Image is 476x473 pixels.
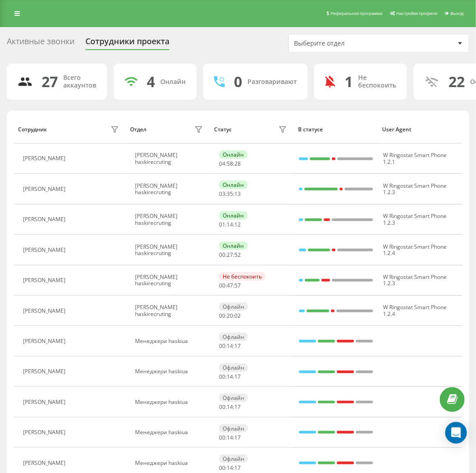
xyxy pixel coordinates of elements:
[219,251,225,259] span: 00
[219,394,248,402] div: Офлайн
[219,312,225,320] span: 00
[234,373,241,380] span: 17
[397,11,438,16] span: Настройки профиля
[234,403,241,411] span: 17
[298,126,373,133] div: В статусе
[219,333,248,341] div: Офлайн
[234,221,241,228] span: 12
[42,73,58,90] div: 27
[219,161,241,167] div: : :
[23,186,68,192] div: [PERSON_NAME]
[219,222,241,228] div: : :
[234,434,241,441] span: 17
[234,160,241,167] span: 28
[227,221,233,228] span: 14
[382,126,457,133] div: User Agent
[18,126,47,133] div: Сотрудник
[451,11,464,16] span: Выход
[214,126,232,133] div: Статус
[23,460,68,466] div: [PERSON_NAME]
[219,252,241,258] div: : :
[448,73,465,90] div: 22
[135,304,205,317] div: [PERSON_NAME] haskirecruting
[135,183,205,196] div: [PERSON_NAME] haskirecruting
[219,282,225,289] span: 00
[219,160,225,167] span: 04
[219,343,241,349] div: : :
[219,373,225,380] span: 00
[23,429,68,436] div: [PERSON_NAME]
[227,160,233,167] span: 58
[23,399,68,405] div: [PERSON_NAME]
[23,368,68,375] div: [PERSON_NAME]
[219,374,241,380] div: : :
[227,251,233,259] span: 27
[445,422,467,444] div: Open Intercom Messenger
[383,303,447,317] span: W Ringostat Smart Phone 1.2.4
[135,152,205,165] div: [PERSON_NAME] haskirecruting
[294,40,402,47] div: Выберите отдел
[227,434,233,441] span: 14
[227,282,233,289] span: 47
[219,404,241,410] div: : :
[23,247,68,253] div: [PERSON_NAME]
[135,338,205,344] div: Менеджери haskiua
[227,464,233,472] span: 14
[219,454,248,463] div: Офлайн
[219,211,247,220] div: Онлайн
[135,429,205,436] div: Менеджери haskiua
[135,399,205,405] div: Менеджери haskiua
[383,243,447,257] span: W Ringostat Smart Phone 1.2.4
[234,251,241,259] span: 52
[219,302,248,311] div: Офлайн
[23,338,68,344] div: [PERSON_NAME]
[219,424,248,433] div: Офлайн
[383,212,447,226] span: W Ringostat Smart Phone 1.2.3
[227,403,233,411] span: 14
[383,273,447,287] span: W Ringostat Smart Phone 1.2.3
[219,150,247,159] div: Онлайн
[234,282,241,289] span: 57
[227,373,233,380] span: 14
[219,283,241,289] div: : :
[219,190,225,198] span: 03
[23,216,68,223] div: [PERSON_NAME]
[219,313,241,319] div: : :
[383,151,447,165] span: W Ringostat Smart Phone 1.2.1
[135,274,205,287] div: [PERSON_NAME] haskirecruting
[345,73,353,90] div: 1
[219,435,241,441] div: : :
[219,181,247,189] div: Онлайн
[234,342,241,350] span: 17
[331,11,383,16] span: Реферальная программа
[219,241,247,250] div: Онлайн
[63,74,96,89] div: Всего аккаунтов
[23,277,68,283] div: [PERSON_NAME]
[219,342,225,350] span: 00
[135,213,205,226] div: [PERSON_NAME] haskirecruting
[219,191,241,197] div: : :
[130,126,146,133] div: Отдел
[135,244,205,257] div: [PERSON_NAME] haskirecruting
[227,342,233,350] span: 14
[234,190,241,198] span: 13
[219,403,225,411] span: 00
[219,221,225,228] span: 01
[219,272,266,281] div: Не беспокоить
[219,363,248,372] div: Офлайн
[219,465,241,471] div: : :
[23,155,68,162] div: [PERSON_NAME]
[23,308,68,314] div: [PERSON_NAME]
[85,37,169,51] div: Сотрудники проекта
[160,78,186,86] div: Онлайн
[247,78,297,86] div: Разговаривают
[234,464,241,472] span: 17
[135,460,205,466] div: Менеджери haskiua
[383,182,447,196] span: W Ringostat Smart Phone 1.2.3
[147,73,155,90] div: 4
[234,73,242,90] div: 0
[227,312,233,320] span: 20
[7,37,75,51] div: Активные звонки
[135,368,205,375] div: Менеджери haskiua
[219,464,225,472] span: 00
